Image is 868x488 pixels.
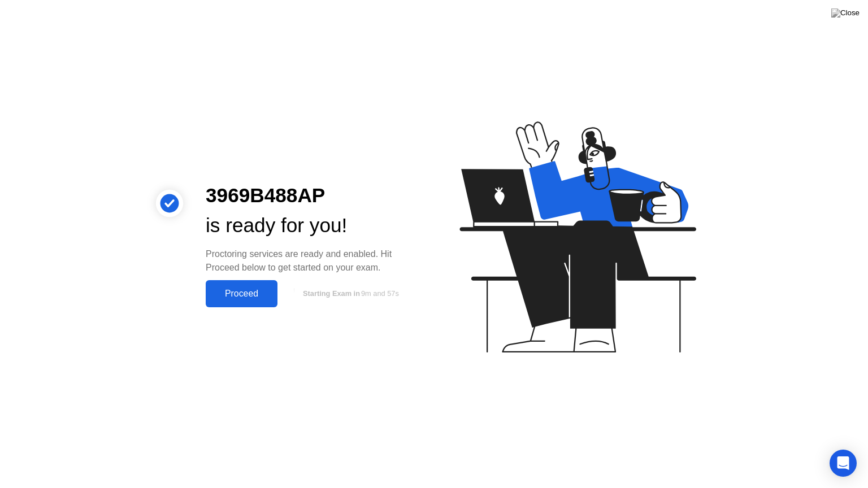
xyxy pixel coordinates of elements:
[209,289,274,299] div: Proceed
[283,283,416,304] button: Starting Exam in9m and 57s
[206,247,416,274] div: Proctoring services are ready and enabled. Hit Proceed below to get started on your exam.
[206,211,416,241] div: is ready for you!
[830,450,857,477] div: Open Intercom Messenger
[206,181,416,211] div: 3969B488AP
[831,8,860,18] img: Close
[361,289,399,298] span: 9m and 57s
[206,280,277,307] button: Proceed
